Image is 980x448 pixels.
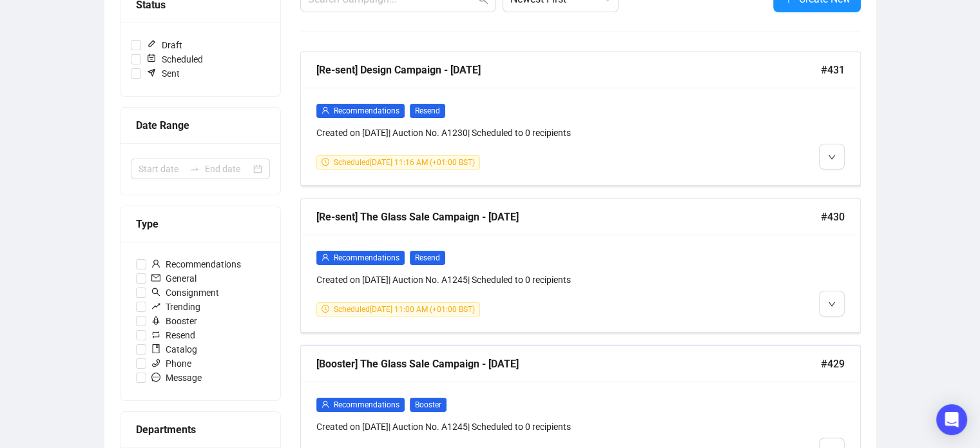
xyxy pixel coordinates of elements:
input: Start date [139,162,184,176]
div: [Booster] The Glass Sale Campaign - [DATE] [316,356,821,372]
div: Created on [DATE] | Auction No. A1245 | Scheduled to 0 recipients [316,273,711,287]
span: #429 [821,356,845,372]
span: swap-right [189,164,200,174]
div: Created on [DATE] | Auction No. A1245 | Scheduled to 0 recipients [316,420,711,434]
a: [Re-sent] The Glass Sale Campaign - [DATE]#430userRecommendationsResendCreated on [DATE]| Auction... [300,199,861,333]
div: Created on [DATE] | Auction No. A1230 | Scheduled to 0 recipients [316,126,711,140]
span: #431 [821,62,845,78]
span: Resend [146,328,200,342]
a: [Re-sent] Design Campaign - [DATE]#431userRecommendationsResendCreated on [DATE]| Auction No. A12... [300,52,861,186]
span: retweet [151,330,160,339]
span: Resend [410,251,445,265]
span: phone [151,358,160,367]
span: mail [151,273,160,282]
span: clock-circle [322,158,329,166]
span: Scheduled [DATE] 11:00 AM (+01:00 BST) [334,305,475,314]
span: clock-circle [322,305,329,313]
div: Type [136,216,265,232]
span: Booster [410,398,447,412]
span: Recommendations [334,106,399,115]
span: Recommendations [334,253,399,262]
span: Catalog [146,342,202,356]
div: Departments [136,422,265,438]
span: Resend [410,104,445,118]
span: search [151,287,160,297]
span: Sent [141,66,185,81]
div: Open Intercom Messenger [936,404,967,435]
span: Recommendations [146,257,246,271]
span: Consignment [146,286,224,300]
span: #430 [821,209,845,225]
span: Message [146,371,207,385]
span: to [189,164,200,174]
span: Booster [146,314,202,328]
span: down [828,153,836,161]
span: message [151,373,160,382]
span: Scheduled [DATE] 11:16 AM (+01:00 BST) [334,158,475,167]
span: user [322,253,329,261]
span: Phone [146,356,197,371]
span: Trending [146,300,206,314]
span: user [322,400,329,408]
span: Scheduled [141,52,208,66]
span: book [151,344,160,353]
div: [Re-sent] The Glass Sale Campaign - [DATE] [316,209,821,225]
span: down [828,300,836,308]
span: rise [151,302,160,311]
div: Date Range [136,117,265,133]
span: user [322,106,329,114]
span: rocket [151,316,160,325]
span: General [146,271,202,286]
input: End date [205,162,251,176]
span: Draft [141,38,187,52]
span: user [151,259,160,268]
span: Recommendations [334,400,399,409]
div: [Re-sent] Design Campaign - [DATE] [316,62,821,78]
